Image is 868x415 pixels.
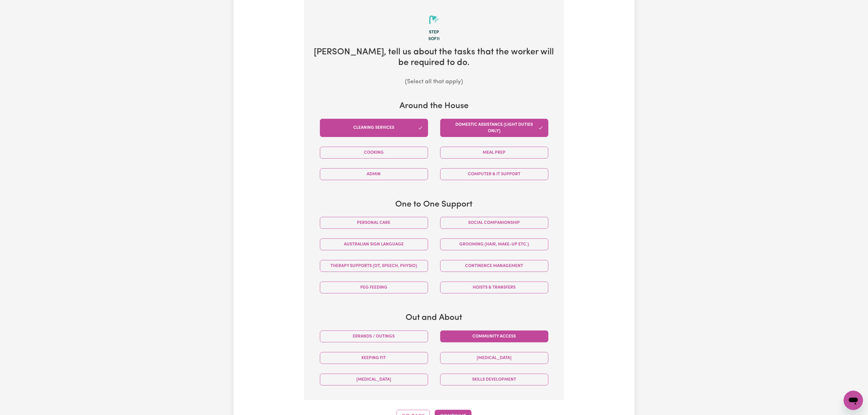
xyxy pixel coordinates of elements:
[440,374,548,386] button: Skills Development
[440,282,548,293] button: Hoists & transfers
[440,352,548,364] button: [MEDICAL_DATA]
[320,168,428,180] button: Admin
[314,36,554,43] div: 5 of 11
[320,119,428,137] button: Cleaning services
[440,260,548,272] button: Continence management
[320,238,428,250] button: Australian Sign Language
[440,147,548,159] button: Meal prep
[320,260,428,272] button: Therapy Supports (OT, speech, physio)
[320,374,428,386] button: [MEDICAL_DATA]
[314,47,554,68] h2: [PERSON_NAME] , tell us about the tasks that the worker will be required to do.
[440,331,548,342] button: Community access
[320,331,428,342] button: Errands / Outings
[314,101,554,111] h3: Around the House
[314,78,554,87] p: (Select all that apply)
[320,282,428,293] button: PEG feeding
[320,147,428,159] button: Cooking
[440,168,548,180] button: Computer & IT Support
[314,29,554,36] div: Step
[314,313,554,323] h3: Out and About
[440,238,548,250] button: Grooming (hair, make-up etc.)
[320,352,428,364] button: Keeping fit
[844,391,863,410] iframe: Button to launch messaging window, conversation in progress
[314,200,554,210] h3: One to One Support
[440,217,548,229] button: Social companionship
[320,217,428,229] button: Personal care
[440,119,548,137] button: Domestic assistance (light duties only)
